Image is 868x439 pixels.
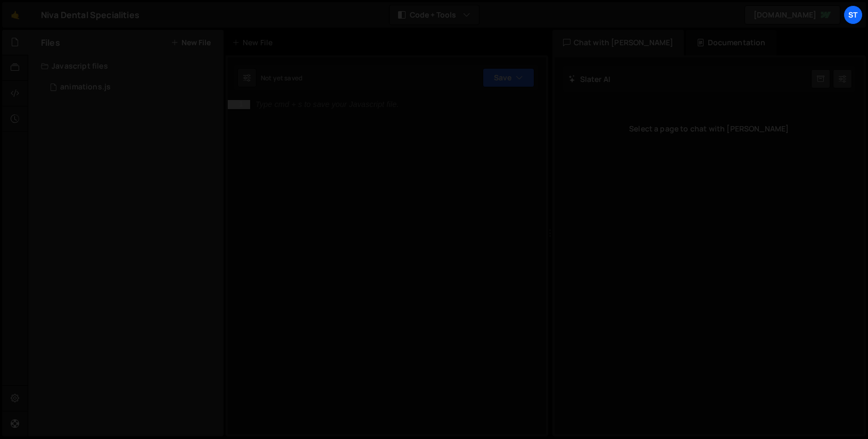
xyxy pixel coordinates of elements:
[60,82,111,92] div: animations.js
[552,30,684,55] div: Chat with [PERSON_NAME]
[563,107,856,150] div: Select a page to chat with [PERSON_NAME]
[390,5,479,24] button: Code + Tools
[745,5,840,24] a: [DOMAIN_NAME]
[228,100,250,109] div: 1
[261,73,302,82] div: Not yet saved
[2,2,28,28] a: 🤙
[686,30,776,55] div: Documentation
[232,37,277,48] div: New File
[41,9,139,21] div: Niva Dental Specialities
[255,101,399,109] div: Type cmd + s to save your Javascript file.
[568,74,611,84] h2: Slater AI
[844,5,863,24] a: St
[28,55,224,77] div: Javascript files
[41,77,224,98] div: 5631/10504.js
[41,37,60,48] h2: Files
[483,68,534,87] button: Save
[171,38,211,47] button: New File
